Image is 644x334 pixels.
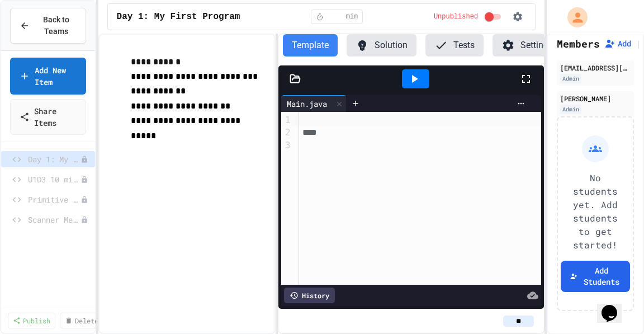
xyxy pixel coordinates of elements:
button: Settings [493,34,562,57]
span: min [346,12,358,21]
div: Main.java [281,95,347,112]
span: Scanner Method practice [28,214,80,225]
button: Solution [347,34,416,57]
span: U1D3 10 min review [28,173,80,185]
div: Unpublished [80,216,88,224]
div: Unpublished [80,176,88,184]
button: Back to Teams [10,8,86,44]
div: 1 [281,114,292,126]
div: [EMAIL_ADDRESS][DOMAIN_NAME] [560,63,631,73]
a: Add New Item [10,58,86,95]
div: History [284,288,335,303]
button: Template [283,34,338,57]
span: Day 1: My First Program [117,10,240,23]
p: No students yet. Add students to get started! [567,171,624,252]
span: Back to Teams [36,14,77,37]
span: | [636,37,641,50]
h2: Members [557,36,600,51]
button: Add Students [561,261,630,292]
span: Day 1: My First Program [28,153,80,165]
span: Unpublished [434,12,478,21]
div: 3 [281,139,292,152]
div: [PERSON_NAME] [560,93,631,104]
iframe: chat widget [597,289,633,323]
a: Publish [8,313,55,328]
div: Unpublished [80,196,88,204]
div: My Account [556,4,590,30]
span: Primitive Data Types [28,194,80,205]
div: Admin [560,74,581,83]
div: Admin [560,105,581,114]
div: Main.java [281,98,333,110]
a: Delete [60,313,103,328]
div: 2 [281,126,292,139]
div: Unpublished [80,156,88,163]
button: Tests [425,34,484,57]
a: Share Items [10,99,86,135]
button: Add [604,38,631,49]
